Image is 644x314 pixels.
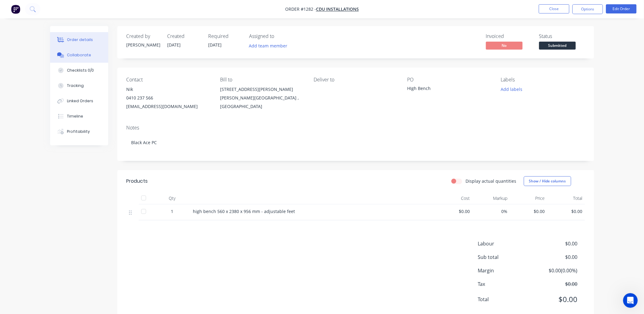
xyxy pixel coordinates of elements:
button: Linked Orders [50,93,108,109]
div: Labels [501,77,585,83]
div: Profitability [67,129,90,134]
div: [PERSON_NAME][GEOGRAPHIC_DATA] , [GEOGRAPHIC_DATA] [220,94,304,111]
span: Order #1282 - [285,6,316,12]
label: Display actual quantities [466,178,517,184]
div: Cost [435,192,473,204]
div: [STREET_ADDRESS][PERSON_NAME] [220,85,304,94]
button: Checklists 0/0 [50,63,108,78]
button: Close [539,4,569,13]
div: [STREET_ADDRESS][PERSON_NAME][PERSON_NAME][GEOGRAPHIC_DATA] , [GEOGRAPHIC_DATA] [220,85,304,111]
span: $0.00 [532,280,577,288]
img: Factory [11,5,20,14]
div: Linked Orders [67,98,93,104]
span: Margin [478,267,532,274]
button: Profitability [50,124,108,139]
div: Nik0410 237 566[EMAIL_ADDRESS][DOMAIN_NAME] [127,85,210,111]
div: Tracking [67,83,84,88]
span: Submitted [539,42,576,49]
div: Products [127,178,148,185]
span: $0.00 [550,208,583,215]
div: Black Ace PC [127,133,585,152]
div: PO [407,77,491,83]
div: Created by [127,33,160,39]
div: Nik [127,85,210,94]
span: $0.00 [532,253,577,261]
button: Add team member [249,42,291,50]
a: CDU Installations [316,6,359,12]
button: Options [572,4,603,14]
div: Collaborate [67,52,91,58]
span: Sub total [478,253,532,261]
div: Total [547,192,585,204]
div: Assigned to [249,33,311,39]
div: Created [167,33,201,39]
span: Total [478,296,532,303]
button: Tracking [50,78,108,93]
span: $0.00 ( 0.00 %) [532,267,577,274]
div: Qty [154,192,191,204]
div: Bill to [220,77,304,83]
button: Add team member [246,42,291,50]
button: Order details [50,32,108,47]
div: Checklists 0/0 [67,68,94,73]
span: Labour [478,240,532,247]
div: Timeline [67,114,83,119]
span: $0.00 [532,294,577,305]
iframe: Intercom live chat [623,293,638,308]
span: $0.00 [438,208,470,215]
button: Submitted [539,42,576,51]
div: Required [208,33,242,39]
span: Tax [478,280,532,288]
button: Collaborate [50,47,108,63]
div: Deliver to [314,77,397,83]
div: 0410 237 566 [127,94,210,102]
span: No [486,42,523,49]
div: Contact [127,77,210,83]
button: Timeline [50,109,108,124]
span: 1 [171,208,174,215]
div: Invoiced [486,33,532,39]
div: Notes [127,125,585,131]
span: high bench 560 x 2380 x 956 mm - adjustable feet [193,208,295,214]
span: [DATE] [208,42,222,48]
span: $0.00 [532,240,577,247]
span: 0% [475,208,508,215]
button: Show / Hide columns [524,176,571,186]
span: [DATE] [167,42,181,48]
div: [EMAIL_ADDRESS][DOMAIN_NAME] [127,102,210,111]
div: Order details [67,37,93,43]
button: Add labels [498,85,526,93]
div: Markup [473,192,510,204]
button: Edit Order [606,4,637,13]
span: $0.00 [513,208,545,215]
div: HIgh Bench [407,85,484,94]
div: Price [510,192,548,204]
div: [PERSON_NAME] [127,42,160,48]
div: Status [539,33,585,39]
